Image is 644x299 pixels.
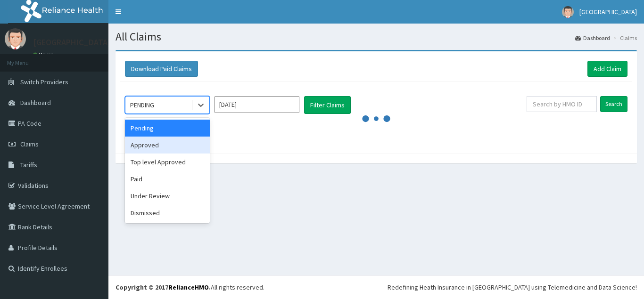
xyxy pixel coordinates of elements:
span: Dashboard [20,98,51,107]
p: [GEOGRAPHIC_DATA] [33,38,111,47]
div: Approved [125,137,210,154]
li: Claims [611,34,637,42]
span: [GEOGRAPHIC_DATA] [579,8,637,16]
button: Download Paid Claims [125,61,198,77]
img: User Image [5,28,26,49]
footer: All rights reserved. [108,275,644,299]
input: Search by HMO ID [527,96,597,112]
div: Dismissed [125,204,210,221]
a: RelianceHMO [168,283,209,291]
svg: audio-loading [362,105,390,133]
img: User Image [562,6,574,18]
strong: Copyright © 2017 . [116,283,211,291]
a: Dashboard [575,34,610,42]
span: Tariffs [20,161,37,169]
div: Top level Approved [125,154,210,170]
div: Pending [125,120,210,137]
div: Paid [125,170,210,187]
span: Claims [20,140,39,148]
div: Under Review [125,187,210,204]
button: Filter Claims [304,96,351,114]
input: Search [600,96,627,112]
div: Redefining Heath Insurance in [GEOGRAPHIC_DATA] using Telemedicine and Data Science! [388,283,637,292]
input: Select Month and Year [215,96,299,113]
a: Add Claim [587,61,627,77]
a: Online [33,51,56,58]
h1: All Claims [116,31,637,43]
div: PENDING [130,100,154,110]
span: Switch Providers [20,78,68,86]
